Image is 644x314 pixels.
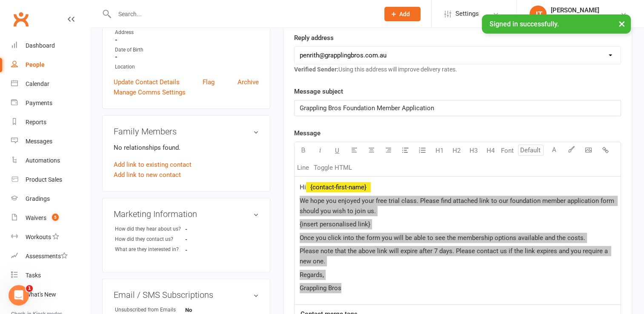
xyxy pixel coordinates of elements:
label: Reply address [294,33,334,43]
strong: - [185,247,234,253]
a: Update Contact Details [114,77,180,87]
button: A [546,142,563,159]
div: Dashboard [26,42,55,49]
span: Grappling Bros Foundation Member Application [300,104,434,112]
iframe: Intercom live chat [9,285,29,305]
a: Messages [11,132,90,151]
span: Hi [300,183,306,191]
label: Message subject [294,86,343,97]
a: Archive [238,77,259,87]
a: Payments [11,94,90,113]
a: Calendar [11,74,90,94]
button: Font [499,142,516,159]
strong: - [185,226,234,232]
div: What's New [26,291,56,298]
button: U [329,142,346,159]
div: Date of Birth [115,46,259,54]
a: Workouts [11,228,90,247]
span: 1 [26,285,33,292]
span: U [335,147,339,154]
div: [PERSON_NAME] [551,6,611,14]
a: Reports [11,113,90,132]
h3: Marketing Information [114,209,259,219]
a: Add link to new contact [114,170,181,180]
a: Automations [11,151,90,170]
span: Using this address will improve delivery rates. [294,66,457,73]
span: We hope you enjoyed your free trial class. Please find attached link to our foundation member app... [300,197,616,215]
a: Waivers 5 [11,208,90,228]
button: Toggle HTML [312,159,354,176]
div: Reports [26,119,46,126]
button: × [614,14,630,33]
a: Dashboard [11,36,90,55]
strong: - [115,36,259,44]
a: Assessments [11,247,90,266]
input: Search... [112,8,373,20]
div: Calendar [26,80,49,87]
span: 5 [52,214,59,221]
strong: No [185,307,234,313]
div: Tasks [26,272,41,279]
a: People [11,55,90,74]
div: Product Sales [26,176,62,183]
div: Location [115,63,259,71]
a: Manage Comms Settings [114,87,186,97]
p: No relationships found. [114,143,259,153]
div: How did they contact us? [115,235,185,243]
strong: - [115,53,259,61]
span: Regards, [300,271,324,279]
a: Product Sales [11,170,90,189]
h3: Family Members [114,127,259,136]
div: How did they hear about us? [115,225,185,233]
div: Assessments [26,253,68,260]
h3: Email / SMS Subscriptions [114,290,259,300]
div: JT [530,6,547,23]
button: H2 [448,142,465,159]
div: Workouts [26,234,51,240]
a: What's New [11,285,90,304]
div: Payments [26,100,52,106]
button: Add [384,7,421,21]
div: Gradings [26,195,50,202]
a: Flag [203,77,215,87]
input: Default [518,145,544,156]
button: H3 [465,142,482,159]
span: Signed in successfully. [489,20,559,28]
span: Once you click into the form you will be able to see the membership options available and the costs. [300,234,585,242]
button: Line [295,159,312,176]
div: People [26,61,45,68]
div: What are they interested in? [115,245,185,254]
div: Messages [26,138,52,145]
span: Grappling Bros [300,284,341,292]
span: Settings [455,4,479,23]
button: H1 [431,142,448,159]
label: Message [294,128,321,138]
a: Add link to existing contact [114,160,192,170]
a: Tasks [11,266,90,285]
a: Gradings [11,189,90,208]
strong: Verified Sender: [294,66,338,73]
a: Clubworx [10,9,31,30]
button: H4 [482,142,499,159]
span: Add [399,11,410,17]
div: Grappling Bros Penrith [551,14,611,22]
span: Please note that the above link will expire after 7 days. Please contact us if the link expires a... [300,247,610,265]
div: Waivers [26,214,46,221]
div: Unsubscribed from Emails [115,306,185,314]
strong: - [185,236,234,243]
div: Automations [26,157,60,164]
span: {insert personalised link} [300,220,370,228]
